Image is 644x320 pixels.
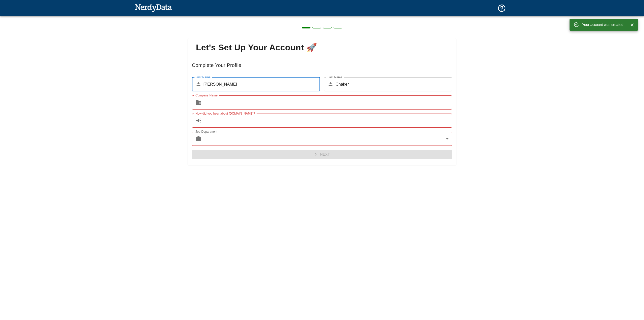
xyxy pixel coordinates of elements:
[192,42,452,53] span: Let's Set Up Your Account 🚀
[582,20,624,29] div: Your account was created!
[628,21,636,29] button: Close
[195,129,217,134] label: Job Department
[328,75,342,79] label: Last Name
[195,111,255,116] label: How did you hear about [DOMAIN_NAME]?
[192,61,452,77] h6: Complete Your Profile
[494,1,509,16] button: Support and Documentation
[195,75,211,79] label: First Name
[135,3,172,13] img: NerdyData.com
[195,93,218,97] label: Company Name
